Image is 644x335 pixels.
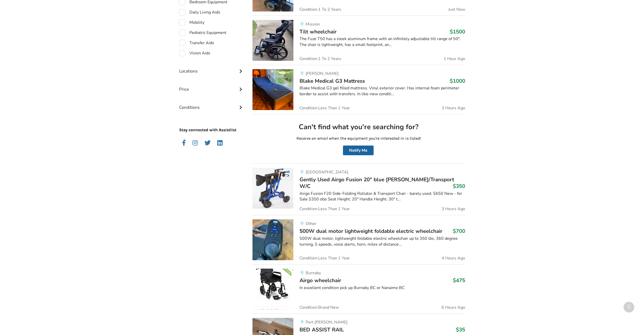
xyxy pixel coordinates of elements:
[442,207,465,211] span: 3 Hours Ago
[179,50,210,56] label: Vision Aids
[179,30,226,36] label: Pediatric Equipment
[179,94,245,113] div: Conditions
[252,65,465,114] a: bedroom equipment-blake medical g3 mattress [PERSON_NAME]Blake Medical G3 Mattress$1000Blake Medi...
[179,19,204,26] label: Mobility
[453,228,465,234] h3: $700
[252,219,293,260] img: mobility-500w dual motor lightweight foldable electric wheelchair
[300,28,337,35] span: Tilt wheelchair
[300,228,442,235] span: 500W dual motor lightweight foldable electric wheelchair
[179,9,220,15] label: Daily Living Aids
[179,58,245,76] div: Locations
[300,106,350,110] span: Condition: Less Than 1 Year
[252,264,465,314] a: mobility-airgo wheelchair BurnabyAirgo wheelchair$475In excellent condition pick up Burnaby BC or...
[456,326,465,333] h3: $35
[453,277,465,284] h3: $475
[306,270,321,276] span: Burnaby
[306,221,316,226] span: Other
[450,28,465,35] h3: $1500
[252,20,293,61] img: mobility-tilt wheelchair
[252,163,465,215] a: mobility-gently used airgo fusion 20" blue walker/transport w/c[GEOGRAPHIC_DATA]Gently Used Airgo...
[252,269,293,309] img: mobility-airgo wheelchair
[444,57,465,61] span: 1 Hour Ago
[300,77,365,85] span: Blake Medical G3 Mattress
[252,215,465,264] a: mobility-500w dual motor lightweight foldable electric wheelchairOther500W dual motor lightweight...
[257,136,461,141] p: Receive an email when the equipment you're interested in is listed!
[442,305,465,309] span: 6 Hours Ago
[300,305,339,309] span: Condition: Brand New
[300,7,341,11] span: Condition: 1 To 2 Years
[300,36,465,48] div: The Fuze T50 has a sleek aluminum frame with an infinitely adjustable tilt range of 50°. The chai...
[343,146,374,155] button: Notify Me
[300,57,341,61] span: Condition: 1 To 2 Years
[300,207,350,211] span: Condition: Less Than 1 Year
[306,319,348,325] span: Port [PERSON_NAME]
[300,191,465,202] div: Airgo Fusion F20 Side-Folding Rollator & Transport Chair - barely used. $650 New - for Sale $350 ...
[442,256,465,260] span: 4 Hours Ago
[450,78,465,84] h3: $1000
[252,16,465,65] a: mobility-tilt wheelchair MissionTilt wheelchair$1500The Fuze T50 has a sleek aluminum frame with ...
[453,183,465,189] h3: $350
[179,76,245,94] div: Price
[179,113,245,133] p: Stay connected with Assistlist
[300,256,350,260] span: Condition: Less Than 1 Year
[300,326,344,333] span: BED ASSIST RAIL
[306,169,348,175] span: [GEOGRAPHIC_DATA]
[300,277,341,284] span: Airgo wheelchair
[179,40,214,46] label: Transfer Aids
[306,21,320,27] span: Mission
[252,69,293,110] img: bedroom equipment-blake medical g3 mattress
[300,85,465,97] div: Blake Medical G3 gel filled mattress. Vinyl exterior cover. Has internal foam perimeter border to...
[448,7,465,11] span: Just Now
[300,236,465,247] div: 500W dual motor, lightweight foldable electric wheelchair up to 350 lbs, 360 degree turning, 5 sp...
[300,285,465,291] div: In excellent condition pick up Burnaby BC or Nanaimo BC
[257,123,461,131] h2: Can't find what you're searching for?
[300,176,454,190] span: Gently Used Airgo Fusion 20" blue [PERSON_NAME]/Transport W/C
[306,71,339,76] span: [PERSON_NAME]
[252,168,293,209] img: mobility-gently used airgo fusion 20" blue walker/transport w/c
[442,106,465,110] span: 3 Hours Ago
